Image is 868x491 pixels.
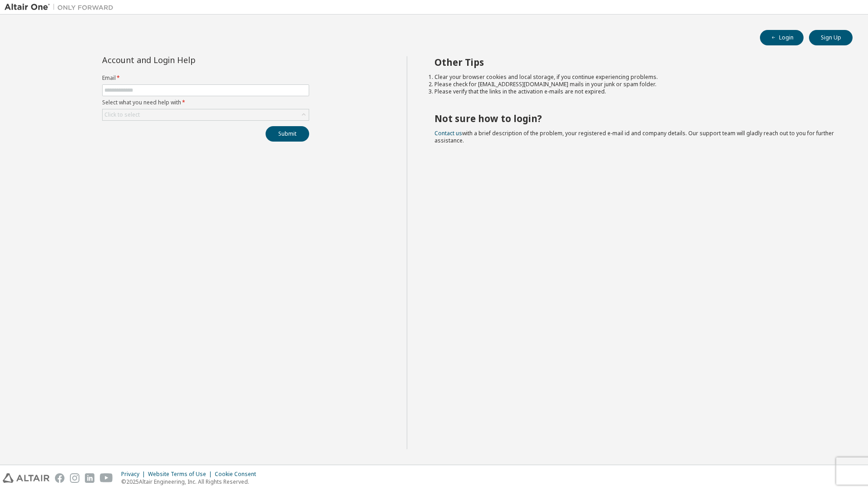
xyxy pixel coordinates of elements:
img: facebook.svg [55,473,64,483]
img: Altair One [5,3,118,12]
h2: Other Tips [434,56,837,68]
h2: Not sure how to login? [434,113,837,124]
button: Sign Up [809,30,853,45]
div: Cookie Consent [215,471,261,478]
li: Please check for [EMAIL_ADDRESS][DOMAIN_NAME] mails in your junk or spam folder. [434,81,837,88]
p: © 2025 Altair Engineering, Inc. All Rights Reserved. [121,478,261,486]
img: instagram.svg [70,473,79,483]
a: Contact us [434,129,462,137]
img: linkedin.svg [85,473,94,483]
img: youtube.svg [100,473,113,483]
button: Submit [266,126,309,142]
label: Select what you need help with [102,99,309,106]
div: Account and Login Help [102,56,268,64]
li: Please verify that the links in the activation e-mails are not expired. [434,88,837,95]
div: Privacy [121,471,148,478]
li: Clear your browser cookies and local storage, if you continue experiencing problems. [434,74,837,81]
img: altair_logo.svg [3,473,49,483]
label: Email [102,74,309,82]
span: with a brief description of the problem, your registered e-mail id and company details. Our suppo... [434,129,834,144]
div: Website Terms of Use [148,471,215,478]
button: Login [760,30,804,45]
div: Click to select [103,109,309,120]
div: Click to select [104,111,140,118]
